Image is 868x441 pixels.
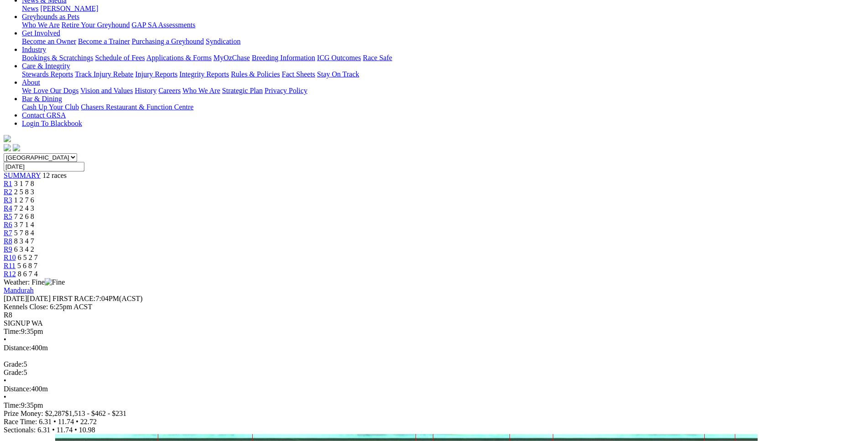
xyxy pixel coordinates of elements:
[22,46,46,53] a: Industry
[4,319,864,327] div: SIGNUP WA
[75,70,133,78] a: Track Injury Rebate
[14,196,34,204] span: 1 2 7 6
[52,295,95,302] span: FIRST RACE:
[57,426,73,434] span: 11.74
[52,426,55,434] span: •
[95,54,145,62] a: Schedule of Fees
[14,204,34,212] span: 7 2 4 3
[4,336,6,343] span: •
[40,5,98,12] a: [PERSON_NAME]
[4,385,864,393] div: 400m
[146,54,212,62] a: Applications & Forms
[4,393,6,401] span: •
[22,13,79,21] a: Greyhounds as Pets
[4,262,16,270] a: R11
[17,262,37,270] span: 5 6 8 7
[22,111,66,119] a: Contact GRSA
[22,103,864,111] div: Bar & Dining
[4,213,12,220] a: R5
[45,278,65,286] img: Fine
[4,401,21,409] span: Time:
[4,254,16,261] a: R10
[182,87,220,94] a: Who We Are
[22,54,93,62] a: Bookings & Scratchings
[4,144,11,151] img: facebook.svg
[4,418,37,425] span: Race Time:
[80,418,97,425] span: 22.72
[158,87,181,94] a: Careers
[135,70,177,78] a: Injury Reports
[4,344,864,352] div: 400m
[22,21,864,29] div: Greyhounds as Pets
[22,70,864,78] div: Care & Integrity
[4,204,12,212] a: R4
[4,426,36,434] span: Sectionals:
[4,171,41,179] a: SUMMARY
[14,180,34,187] span: 3 1 7 8
[22,62,70,70] a: Care & Integrity
[37,426,50,434] span: 6.31
[132,21,196,29] a: GAP SA Assessments
[363,54,392,62] a: Race Safe
[14,188,34,196] span: 2 5 8 3
[4,327,864,336] div: 9:35pm
[4,237,12,245] a: R8
[4,295,51,302] span: [DATE]
[42,171,67,179] span: 12 races
[22,87,78,94] a: We Love Our Dogs
[53,418,56,425] span: •
[58,418,74,425] span: 11.74
[4,278,65,286] span: Weather: Fine
[4,188,12,196] a: R2
[252,54,315,62] a: Breeding Information
[13,144,20,151] img: twitter.svg
[22,119,82,127] a: Login To Blackbook
[265,87,307,94] a: Privacy Policy
[4,377,6,384] span: •
[4,245,12,253] span: R9
[4,270,16,278] a: R12
[78,37,130,45] a: Become a Trainer
[65,410,127,417] span: $1,513 - $462 - $231
[4,162,84,171] input: Select date
[22,5,864,13] div: News & Media
[22,87,864,95] div: About
[4,360,864,368] div: 5
[4,229,12,237] a: R7
[4,221,12,228] span: R6
[52,295,143,302] span: 7:04PM(ACST)
[179,70,229,78] a: Integrity Reports
[4,368,864,377] div: 5
[22,29,60,37] a: Get Involved
[4,286,34,294] a: Mandurah
[22,5,38,12] a: News
[282,70,315,78] a: Fact Sheets
[4,410,864,418] div: Prize Money: $2,287
[317,54,361,62] a: ICG Outcomes
[76,418,78,425] span: •
[14,221,34,228] span: 3 7 1 4
[213,54,250,62] a: MyOzChase
[22,78,40,86] a: About
[4,327,21,335] span: Time:
[222,87,263,94] a: Strategic Plan
[4,311,12,319] span: R8
[22,37,864,46] div: Get Involved
[4,196,12,204] a: R3
[4,344,31,352] span: Distance:
[18,254,38,261] span: 6 5 2 7
[4,303,864,311] div: Kennels Close: 6:25pm ACST
[4,385,31,393] span: Distance:
[4,135,11,142] img: logo-grsa-white.png
[18,270,38,278] span: 8 6 7 4
[135,87,156,94] a: History
[206,37,240,45] a: Syndication
[22,21,60,29] a: Who We Are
